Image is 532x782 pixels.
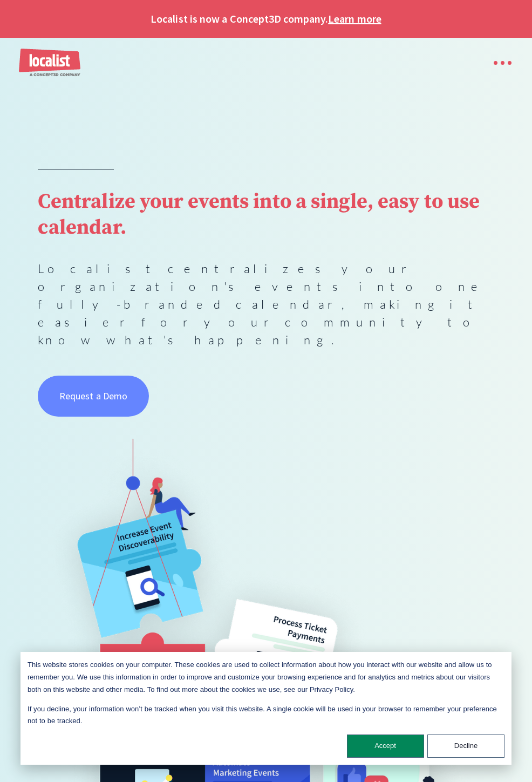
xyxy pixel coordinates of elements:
span: Centralize your events into a single, easy to use calendar. [38,189,480,241]
span: Request a Demo [59,390,127,402]
div: Cookie banner [21,652,511,765]
button: Accept [347,735,424,758]
span: This website stores cookies on your computer. These cookies are used to collect information about... [28,659,504,696]
span: If you decline, your information won’t be tracked when you visit this website. A single cookie wi... [28,703,504,728]
div: menu [482,51,513,74]
a: home [19,49,82,77]
span: Decline [454,740,478,752]
a: Request a Demo [38,376,149,417]
span: Accept [374,740,396,752]
a: Learn more [328,11,381,27]
button: Decline [427,735,504,758]
span: Learn more [328,12,381,25]
span: Localist is now a Concept3D company. [151,12,328,25]
span: Localist centralizes your organization's events into one fully-branded calendar, making it easier... [38,261,488,347]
